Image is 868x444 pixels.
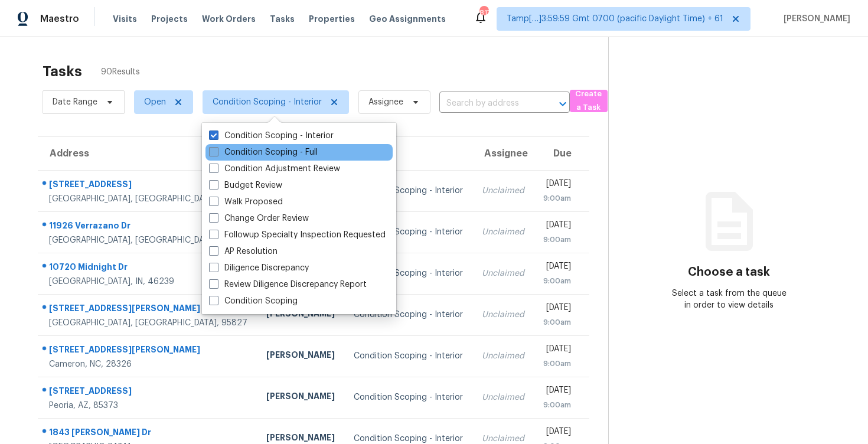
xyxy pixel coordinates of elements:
span: Properties [309,13,355,25]
div: 10720 Midnight Dr [49,261,247,276]
label: Followup Specialty Inspection Requested [209,229,386,241]
input: Search by address [439,94,537,113]
label: Review Diligence Discrepancy Report [209,279,367,290]
div: Condition Scoping - Interior [354,391,463,403]
label: Condition Scoping [209,295,298,307]
span: Maestro [40,13,79,25]
th: Due [534,137,589,170]
div: [GEOGRAPHIC_DATA], IN, 46239 [49,276,247,288]
label: AP Resolution [209,246,278,257]
label: Condition Scoping - Full [209,146,318,158]
div: 9:00am [543,399,571,411]
div: [DATE] [543,219,571,234]
div: Select a task from the queue in order to view details [669,288,789,311]
div: 11926 Verrazano Dr [49,220,247,234]
div: 9:00am [543,358,571,370]
div: Cameron, NC, 28326 [49,358,247,370]
div: 817 [479,7,488,19]
span: 90 Results [101,66,140,78]
span: Condition Scoping - Interior [213,96,322,108]
span: Work Orders [202,13,256,25]
div: Condition Scoping - Interior [354,309,463,321]
label: Condition Scoping - Interior [209,130,334,142]
div: [DATE] [543,178,571,192]
div: [PERSON_NAME] [266,390,335,405]
div: Condition Scoping - Interior [354,226,463,238]
div: 9:00am [543,275,571,287]
th: Type [344,137,472,170]
th: Assignee [472,137,534,170]
button: Create a Task [570,90,608,112]
label: Change Order Review [209,213,309,224]
button: Open [554,96,571,112]
div: [STREET_ADDRESS][PERSON_NAME] [49,302,247,317]
div: [GEOGRAPHIC_DATA], [GEOGRAPHIC_DATA], 37076 [49,193,247,205]
h3: Choose a task [688,266,770,278]
div: [PERSON_NAME] [266,308,335,322]
div: [STREET_ADDRESS] [49,385,247,400]
div: Unclaimed [482,350,524,362]
label: Diligence Discrepancy [209,262,309,274]
div: Unclaimed [482,391,524,403]
span: [PERSON_NAME] [779,13,850,25]
div: [DATE] [543,384,571,399]
div: 1843 [PERSON_NAME] Dr [49,426,247,441]
label: Budget Review [209,179,282,191]
div: [STREET_ADDRESS] [49,178,247,193]
div: Unclaimed [482,267,524,279]
span: Projects [151,13,188,25]
th: Address [38,137,257,170]
div: [GEOGRAPHIC_DATA], [GEOGRAPHIC_DATA], 95827 [49,317,247,329]
div: Condition Scoping - Interior [354,267,463,279]
span: Tasks [270,15,295,23]
h2: Tasks [43,66,82,77]
span: Create a Task [576,87,602,115]
div: [DATE] [543,343,571,358]
span: Geo Assignments [369,13,446,25]
div: [DATE] [543,260,571,275]
div: Condition Scoping - Interior [354,350,463,362]
div: Unclaimed [482,185,524,197]
div: [DATE] [543,302,571,316]
div: Unclaimed [482,309,524,321]
div: [PERSON_NAME] [266,349,335,364]
div: [GEOGRAPHIC_DATA], [GEOGRAPHIC_DATA], 32836 [49,234,247,246]
span: Open [144,96,166,108]
div: [STREET_ADDRESS][PERSON_NAME] [49,344,247,358]
div: Condition Scoping - Interior [354,185,463,197]
span: Visits [113,13,137,25]
label: Walk Proposed [209,196,283,208]
span: Assignee [368,96,403,108]
div: 9:00am [543,192,571,204]
div: 9:00am [543,234,571,246]
div: [DATE] [543,426,571,440]
label: Condition Adjustment Review [209,163,340,175]
span: Tamp[…]3:59:59 Gmt 0700 (pacific Daylight Time) + 61 [507,13,723,25]
div: Peoria, AZ, 85373 [49,400,247,412]
span: Date Range [53,96,97,108]
div: 9:00am [543,316,571,328]
div: Unclaimed [482,226,524,238]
